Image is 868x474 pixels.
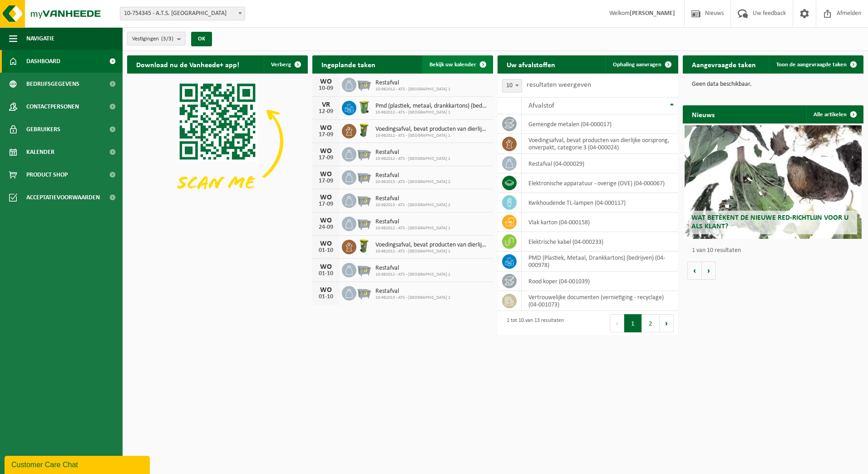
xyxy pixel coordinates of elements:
[264,55,307,74] button: Verberg
[528,102,554,109] span: Afvalstof
[642,314,660,332] button: 2
[613,62,661,68] span: Ophaling aanvragen
[26,50,60,73] span: Dashboard
[503,79,522,92] span: 10
[522,154,678,173] td: restafval (04-000029)
[132,32,173,46] span: Vestigingen
[317,148,335,155] div: WO
[610,314,624,332] button: Previous
[26,186,100,209] span: Acceptatievoorwaarden
[375,295,450,301] span: 10-982013 - ATS - [GEOGRAPHIC_DATA] 2
[527,81,591,89] label: resultaten weergeven
[127,74,308,209] img: Download de VHEPlus App
[317,101,335,109] div: VR
[375,87,450,92] span: 10-982012 - ATS - [GEOGRAPHIC_DATA] 1
[375,288,450,295] span: Restafval
[685,125,862,239] a: Wat betekent de nieuwe RED-richtlijn voor u als klant?
[624,314,642,332] button: 1
[26,27,54,50] span: Navigatie
[522,232,678,252] td: elektrische kabel (04-000233)
[317,78,335,85] div: WO
[317,171,335,178] div: WO
[522,272,678,291] td: rood koper (04-001039)
[317,132,335,138] div: 17-09
[317,240,335,247] div: WO
[317,217,335,224] div: WO
[161,36,173,42] count: (3/3)
[630,10,675,17] strong: [PERSON_NAME]
[356,238,372,254] img: WB-0060-HPE-GN-50
[26,73,79,95] span: Bedrijfsgegevens
[502,79,522,93] span: 10
[26,95,79,118] span: Contactpersonen
[127,55,248,73] h2: Download nu de Vanheede+ app!
[522,212,678,232] td: vlak karton (04-000158)
[687,262,702,280] button: Vorige
[356,215,372,231] img: WB-2500-GAL-GY-01
[375,172,450,179] span: Restafval
[356,285,372,300] img: WB-2500-GAL-GY-04
[356,146,372,161] img: WB-2500-GAL-GY-01
[317,224,335,231] div: 24-09
[375,249,488,254] span: 10-982012 - ATS - [GEOGRAPHIC_DATA] 1
[522,114,678,134] td: gemengde metalen (04-000017)
[317,178,335,184] div: 17-09
[375,133,488,138] span: 10-982012 - ATS - [GEOGRAPHIC_DATA] 1
[26,118,60,141] span: Gebruikers
[26,163,68,186] span: Product Shop
[806,105,863,123] a: Alle artikelen
[522,193,678,212] td: kwikhoudende TL-lampen (04-000117)
[356,76,372,92] img: WB-2500-GAL-GY-01
[375,272,450,277] span: 10-982012 - ATS - [GEOGRAPHIC_DATA] 1
[375,202,450,208] span: 10-982013 - ATS - [GEOGRAPHIC_DATA] 2
[422,55,492,74] a: Bekijk uw kalender
[356,169,372,184] img: WB-2500-GAL-GY-04
[769,55,863,74] a: Toon de aangevraagde taken
[375,149,450,156] span: Restafval
[776,62,847,68] span: Toon de aangevraagde taken
[317,201,335,207] div: 17-09
[502,313,564,333] div: 1 tot 10 van 13 resultaten
[683,105,724,123] h2: Nieuws
[522,252,678,272] td: PMD (Plastiek, Metaal, Drankkartons) (bedrijven) (04-000978)
[375,218,450,226] span: Restafval
[5,454,152,474] iframe: chat widget
[356,192,372,207] img: WB-2500-GAL-GY-04
[660,314,674,332] button: Next
[356,123,372,138] img: WB-0060-HPE-GN-50
[271,62,291,68] span: Verberg
[375,242,488,249] span: Voedingsafval, bevat producten van dierlijke oorsprong, onverpakt, categorie 3
[26,141,54,163] span: Kalender
[191,32,212,46] button: OK
[606,55,677,74] a: Ophaling aanvragen
[692,247,859,254] p: 1 van 10 resultaten
[375,179,450,185] span: 10-982013 - ATS - [GEOGRAPHIC_DATA] 2
[683,55,765,73] h2: Aangevraagde taken
[317,155,335,161] div: 17-09
[375,226,450,231] span: 10-982012 - ATS - [GEOGRAPHIC_DATA] 1
[317,286,335,294] div: WO
[692,81,854,88] p: Geen data beschikbaar.
[317,85,335,92] div: 10-09
[375,79,450,87] span: Restafval
[120,7,245,20] span: 10-754345 - A.T.S. BRUSSEL - MERELBEKE
[375,126,488,133] span: Voedingsafval, bevat producten van dierlijke oorsprong, onverpakt, categorie 3
[317,271,335,277] div: 01-10
[375,265,450,272] span: Restafval
[375,156,450,162] span: 10-982012 - ATS - [GEOGRAPHIC_DATA] 1
[522,291,678,311] td: vertrouwelijke documenten (vernietiging - recyclage) (04-001073)
[317,263,335,271] div: WO
[127,32,186,45] button: Vestigingen(3/3)
[429,62,476,68] span: Bekijk uw kalender
[375,195,450,202] span: Restafval
[317,247,335,254] div: 01-10
[317,194,335,201] div: WO
[522,134,678,154] td: voedingsafval, bevat producten van dierlijke oorsprong, onverpakt, categorie 3 (04-000024)
[375,103,488,110] span: Pmd (plastiek, metaal, drankkartons) (bedrijven)
[312,55,385,73] h2: Ingeplande taken
[317,124,335,132] div: WO
[498,55,564,73] h2: Uw afvalstoffen
[522,173,678,193] td: elektronische apparatuur - overige (OVE) (04-000067)
[317,294,335,300] div: 01-10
